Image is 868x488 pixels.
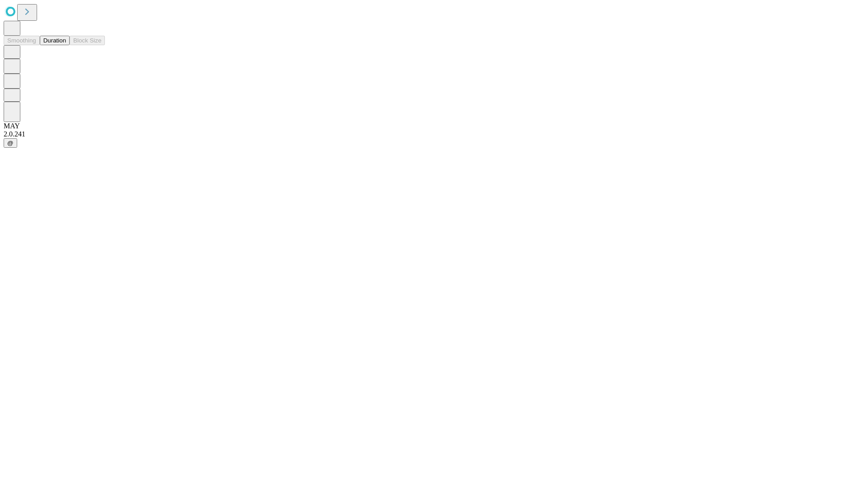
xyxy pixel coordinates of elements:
button: @ [4,138,17,148]
button: Duration [40,36,70,45]
button: Block Size [70,36,105,45]
div: 2.0.241 [4,130,864,138]
div: MAY [4,122,864,130]
span: @ [7,140,14,146]
button: Smoothing [4,36,40,45]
